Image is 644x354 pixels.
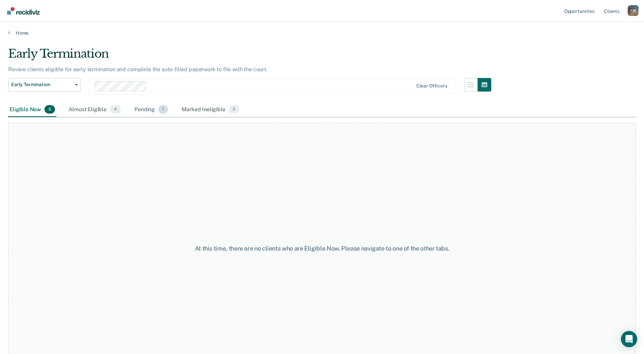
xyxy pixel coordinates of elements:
[11,82,72,87] span: Early Termination
[165,245,479,252] div: At this time, there are no clients who are Eligible Now. Please navigate to one of the other tabs.
[8,47,491,66] div: Early Termination
[621,331,637,347] div: Open Intercom Messenger
[8,30,636,36] a: Home
[8,102,56,117] div: Eligible Now0
[7,7,40,15] img: Recidiviz
[229,105,239,114] span: 2
[158,105,168,114] span: 1
[8,78,81,92] button: Early Termination
[44,105,55,114] span: 0
[180,102,241,117] div: Marked Ineligible2
[67,102,122,117] div: Almost Eligible4
[8,66,268,73] p: Review clients eligible for early termination and complete the auto-filled paperwork to file with...
[133,102,169,117] div: Pending1
[628,5,639,16] div: F M
[110,105,121,114] span: 4
[416,83,447,89] div: Clear officers
[628,5,639,16] button: Profile dropdown button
